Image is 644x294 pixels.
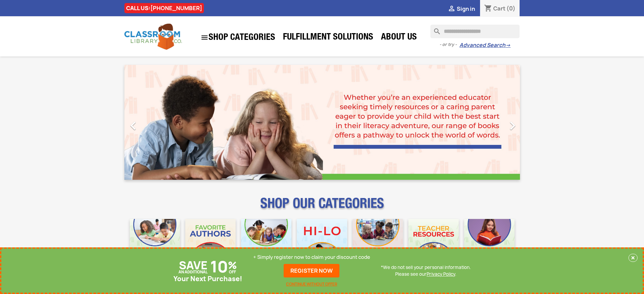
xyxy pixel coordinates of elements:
img: CLC_Phonics_And_Decodables_Mobile.jpg [241,219,291,269]
a:  Sign in [448,5,475,13]
span: Cart [493,5,505,12]
img: CLC_Dyslexia_Mobile.jpg [464,219,515,269]
span: → [505,42,510,49]
a: [PHONE_NUMBER] [150,4,202,12]
div: CALL US: [124,3,204,13]
a: About Us [378,31,420,45]
span: (0) [506,5,516,12]
i:  [504,117,521,134]
i:  [200,33,209,42]
a: SHOP CATEGORIES [197,30,279,45]
i:  [125,117,142,134]
p: SHOP OUR CATEGORIES [124,201,520,214]
img: CLC_Fiction_Nonfiction_Mobile.jpg [353,219,403,269]
img: Classroom Library Company [124,24,182,50]
img: CLC_Bulk_Mobile.jpg [130,219,180,269]
ul: Carousel container [124,65,520,180]
i: search [430,25,438,33]
a: Fulfillment Solutions [280,31,377,45]
span: - or try - [439,41,459,48]
a: Previous [124,65,184,180]
a: Advanced Search→ [459,42,510,49]
a: Next [460,65,520,180]
img: CLC_Teacher_Resources_Mobile.jpg [408,219,459,269]
input: Search [430,25,520,38]
img: CLC_HiLo_Mobile.jpg [297,219,347,269]
i:  [448,5,456,13]
img: CLC_Favorite_Authors_Mobile.jpg [185,219,236,269]
i: shopping_cart [484,5,492,13]
span: Sign in [457,5,475,13]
